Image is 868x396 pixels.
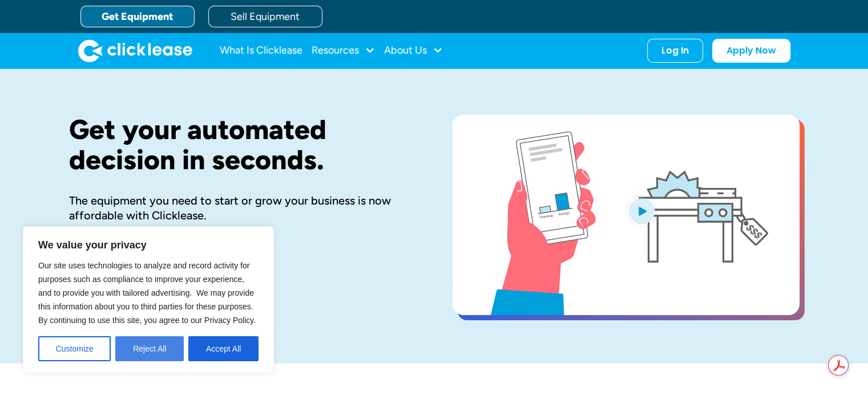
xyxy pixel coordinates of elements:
a: Apply Now [712,39,790,63]
a: What Is Clicklease [220,39,302,62]
span: Our site uses technologies to analyze and record activity for purposes such as compliance to impr... [38,261,256,325]
button: Customize [38,336,111,361]
img: Clicklease logo [78,39,192,62]
div: About Us [384,39,443,62]
button: Reject All [115,336,184,361]
h1: Get your automated decision in seconds. [69,115,416,175]
button: Accept All [188,336,259,361]
a: Sell Equipment [208,6,322,27]
div: Resources [312,39,375,62]
p: We value your privacy [38,238,259,252]
div: Log In [661,45,689,56]
img: Blue play button logo on a light blue circular background [626,195,657,227]
div: We value your privacy [23,226,274,373]
a: Get Equipment [80,6,195,27]
a: home [78,39,192,62]
a: open lightbox [453,115,800,315]
div: The equipment you need to start or grow your business is now affordable with Clicklease. [69,193,416,223]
